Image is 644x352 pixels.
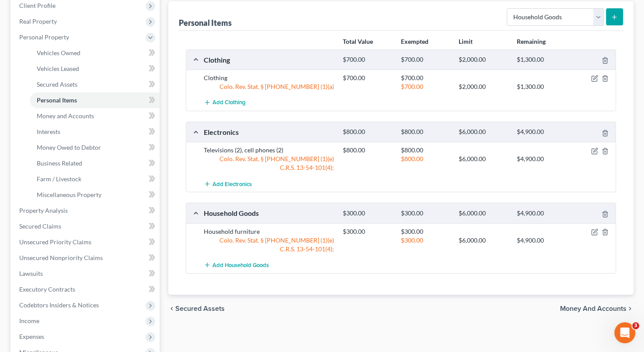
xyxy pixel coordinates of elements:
[343,38,373,45] strong: Total Value
[12,203,160,218] a: Property Analysis
[30,155,160,171] a: Business Related
[454,155,512,163] div: $6,000.00
[37,49,80,56] span: Vehicles Owned
[204,95,246,111] button: Add Clothing
[397,236,454,245] div: $300.00
[30,61,160,77] a: Vehicles Leased
[19,301,99,309] span: Codebtors Insiders & Notices
[19,18,57,25] span: Real Property
[397,146,454,155] div: $800.00
[19,238,91,246] span: Unsecured Priority Claims
[30,171,160,187] a: Farm / Livestock
[627,305,634,312] i: chevron_right
[37,144,101,151] span: Money Owed to Debtor
[454,209,512,218] div: $6,000.00
[19,317,39,324] span: Income
[37,191,101,198] span: Miscellaneous Property
[632,322,639,329] span: 3
[30,140,160,155] a: Money Owed to Debtor
[517,38,546,45] strong: Remaining
[397,56,454,64] div: $700.00
[175,305,225,312] span: Secured Assets
[512,155,570,163] div: $4,900.00
[199,74,338,82] div: Clothing
[338,74,396,82] div: $700.00
[30,92,160,108] a: Personal Items
[12,218,160,234] a: Secured Claims
[212,261,269,268] span: Add Household Goods
[397,128,454,136] div: $800.00
[512,128,570,136] div: $4,900.00
[19,2,56,9] span: Client Profile
[454,236,512,245] div: $6,000.00
[30,108,160,124] a: Money and Accounts
[397,209,454,218] div: $300.00
[397,155,454,163] div: $800.00
[560,305,634,312] button: Money and Accounts chevron_right
[512,56,570,64] div: $1,300.00
[512,209,570,218] div: $4,900.00
[30,77,160,92] a: Secured Assets
[338,146,396,155] div: $800.00
[199,55,338,64] div: Clothing
[37,175,81,183] span: Farm / Livestock
[37,96,77,104] span: Personal Items
[454,128,512,136] div: $6,000.00
[199,127,338,137] div: Electronics
[338,56,396,64] div: $700.00
[338,128,396,136] div: $800.00
[30,124,160,140] a: Interests
[179,18,232,28] div: Personal Items
[12,282,160,297] a: Executory Contracts
[12,266,160,282] a: Lawsuits
[168,305,225,312] button: chevron_left Secured Assets
[19,285,75,293] span: Executory Contracts
[19,333,44,340] span: Expenses
[397,74,454,82] div: $700.00
[19,222,61,230] span: Secured Claims
[199,208,338,218] div: Household Goods
[19,254,103,261] span: Unsecured Nonpriority Claims
[459,38,473,45] strong: Limit
[30,45,160,61] a: Vehicles Owned
[212,99,246,106] span: Add Clothing
[199,227,338,236] div: Household furniture
[199,236,338,253] div: Colo. Rev. Stat. § [PHONE_NUMBER] (1)(e) C.R.S. 13-54-101(4);
[512,236,570,245] div: $4,900.00
[37,81,77,88] span: Secured Assets
[199,155,338,172] div: Colo. Rev. Stat. § [PHONE_NUMBER] (1)(e) C.R.S. 13-54-101(4);
[12,234,160,250] a: Unsecured Priority Claims
[397,82,454,91] div: $700.00
[560,305,627,312] span: Money and Accounts
[168,305,175,312] i: chevron_left
[19,207,68,214] span: Property Analysis
[614,322,635,343] iframe: Intercom live chat
[12,250,160,266] a: Unsecured Nonpriority Claims
[204,257,269,273] button: Add Household Goods
[454,56,512,64] div: $2,000.00
[204,176,252,192] button: Add Electronics
[37,159,82,167] span: Business Related
[338,209,396,218] div: $300.00
[212,180,252,187] span: Add Electronics
[37,112,94,120] span: Money and Accounts
[19,33,69,41] span: Personal Property
[37,128,60,135] span: Interests
[199,146,338,155] div: Televisions (2), cell phones (2)
[397,227,454,236] div: $300.00
[401,38,428,45] strong: Exempted
[19,270,43,277] span: Lawsuits
[338,227,396,236] div: $300.00
[454,82,512,91] div: $2,000.00
[199,82,338,91] div: Colo. Rev. Stat. § [PHONE_NUMBER] (1)(a)
[30,187,160,203] a: Miscellaneous Property
[37,65,79,72] span: Vehicles Leased
[512,82,570,91] div: $1,300.00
